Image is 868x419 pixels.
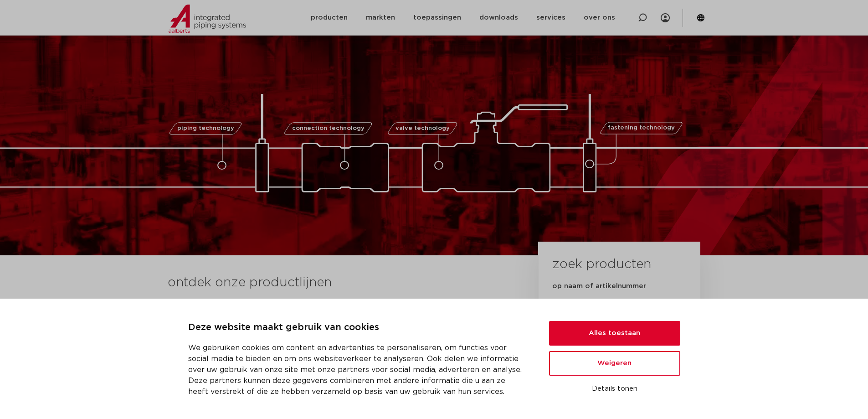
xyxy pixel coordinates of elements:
[552,255,651,274] h3: zoek producten
[177,125,234,131] span: piping technology
[552,282,646,291] label: op naam of artikelnummer
[292,125,364,131] span: connection technology
[549,321,680,346] button: Alles toestaan
[608,125,675,131] span: fastening technology
[395,125,450,131] span: valve technology
[549,351,680,376] button: Weigeren
[188,321,527,335] p: Deze website maakt gebruik van cookies
[168,274,508,292] h3: ontdek onze productlijnen
[188,342,527,397] p: We gebruiken cookies om content en advertenties te personaliseren, om functies voor social media ...
[549,381,680,397] button: Details tonen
